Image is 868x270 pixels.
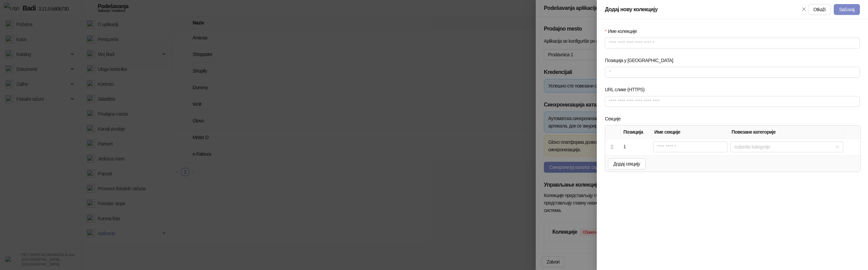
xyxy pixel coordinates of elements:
[605,38,860,49] input: Име колекције
[605,27,642,35] label: Име колекције
[729,126,845,139] th: Повезане категорије
[605,96,860,107] input: URL слике (HTTPS)
[729,139,845,155] td: Повезане категорије
[800,5,808,14] button: Zatvori
[605,86,649,93] label: URL слике (HTTPS)
[613,161,640,167] span: Додај секцију
[652,126,729,139] th: Име секције
[808,4,831,15] button: Otkaži
[605,115,625,122] label: Секције
[605,67,860,77] input: Позиција у менију
[624,144,626,149] span: 1
[605,57,678,64] label: Позиција у менију
[608,158,646,169] button: Додај секцију
[652,139,729,155] td: Име секције
[834,4,860,15] button: Sačuvaj
[605,5,800,14] div: Додај нову колекцију
[621,126,652,139] th: Позиција
[621,139,652,155] td: Позиција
